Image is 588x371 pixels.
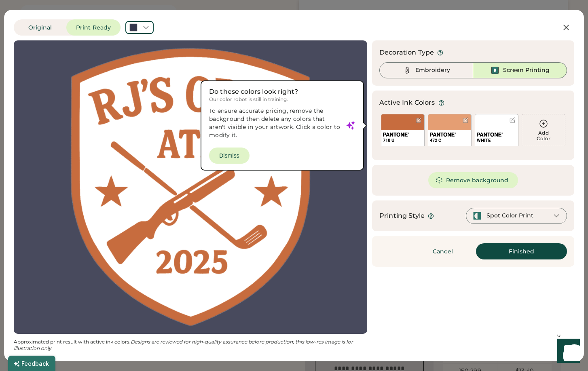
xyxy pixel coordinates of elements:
div: Screen Printing [503,66,550,74]
div: Decoration Type [379,48,434,57]
img: Thread%20-%20Unselected.svg [402,65,412,75]
div: Embroidery [415,66,450,74]
button: Finished [476,243,567,259]
div: Approximated print result with active ink colors. [14,339,367,352]
img: Ink%20-%20Selected.svg [490,65,500,75]
div: Add Color [522,130,565,141]
img: 1024px-Pantone_logo.svg.png [477,133,503,137]
div: 472 C [430,137,470,143]
button: Print Ready [66,19,121,36]
button: Remove background [428,172,518,188]
div: Spot Color Print [486,212,533,220]
div: WHITE [477,137,516,143]
img: 1024px-Pantone_logo.svg.png [430,133,456,137]
div: Printing Style [379,211,425,221]
div: 718 U [383,137,423,143]
img: spot-color-green.svg [473,211,482,220]
button: Cancel [415,243,471,259]
em: Designs are reviewed for high-quality assurance before production; this low-res image is for illu... [14,339,354,351]
img: 1024px-Pantone_logo.svg.png [383,133,409,137]
div: Active Ink Colors [379,98,435,108]
button: Original [14,19,66,36]
iframe: Front Chat [550,335,584,369]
